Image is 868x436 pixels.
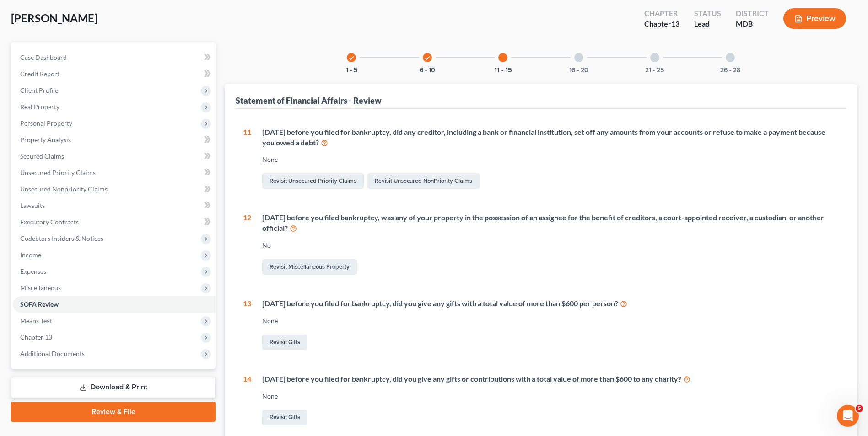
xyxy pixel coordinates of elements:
[20,136,71,144] span: Property Analysis
[13,148,216,165] a: Secured Claims
[694,8,721,19] div: Status
[20,251,41,259] span: Income
[243,127,251,191] div: 11
[243,298,251,352] div: 13
[13,197,216,214] a: Lawsuits
[783,8,846,29] button: Preview
[20,218,79,226] span: Executory Contracts
[262,127,839,148] div: [DATE] before you filed for bankruptcy, did any creditor, including a bank or financial instituti...
[20,119,72,127] span: Personal Property
[644,8,679,19] div: Chapter
[20,267,46,275] span: Expenses
[262,335,307,350] a: Revisit Gifts
[13,165,216,181] a: Unsecured Priority Claims
[13,296,216,313] a: SOFA Review
[644,19,679,29] div: Chapter
[13,66,216,82] a: Credit Report
[262,316,839,325] div: None
[671,19,679,28] span: 13
[13,181,216,197] a: Unsecured Nonpriority Claims
[367,173,480,189] a: Revisit Unsecured NonPriority Claims
[243,374,251,427] div: 14
[736,19,769,29] div: MDB
[20,234,103,242] span: Codebtors Insiders & Notices
[243,213,251,276] div: 12
[736,8,769,19] div: District
[346,67,357,74] button: 1 - 5
[11,402,216,422] a: Review & File
[262,410,307,425] a: Revisit Gifts
[20,53,67,61] span: Case Dashboard
[262,298,839,309] div: [DATE] before you filed for bankruptcy, did you give any gifts with a total value of more than $6...
[569,67,588,74] button: 16 - 20
[262,213,839,234] div: [DATE] before you filed bankruptcy, was any of your property in the possession of an assignee for...
[13,132,216,148] a: Property Analysis
[236,95,382,106] div: Statement of Financial Affairs - Review
[20,202,45,209] span: Lawsuits
[262,241,839,250] div: No
[420,67,435,74] button: 6 - 10
[348,55,355,61] i: check
[20,70,59,78] span: Credit Report
[11,11,97,25] span: [PERSON_NAME]
[13,49,216,66] a: Case Dashboard
[694,19,721,29] div: Lead
[837,405,859,427] iframe: Intercom live chat
[20,152,64,160] span: Secured Claims
[20,317,52,324] span: Means Test
[262,392,839,401] div: None
[20,169,96,176] span: Unsecured Priority Claims
[20,103,59,111] span: Real Property
[20,185,108,193] span: Unsecured Nonpriority Claims
[494,67,512,74] button: 11 - 15
[20,333,52,341] span: Chapter 13
[20,300,59,308] span: SOFA Review
[262,259,357,275] a: Revisit Miscellaneous Property
[20,284,61,292] span: Miscellaneous
[424,55,431,61] i: check
[262,155,839,164] div: None
[13,214,216,230] a: Executory Contracts
[856,405,863,412] span: 5
[645,67,664,74] button: 21 - 25
[262,374,839,384] div: [DATE] before you filed for bankruptcy, did you give any gifts or contributions with a total valu...
[720,67,740,74] button: 26 - 28
[262,173,364,189] a: Revisit Unsecured Priority Claims
[20,86,58,94] span: Client Profile
[11,377,216,398] a: Download & Print
[20,350,85,357] span: Additional Documents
